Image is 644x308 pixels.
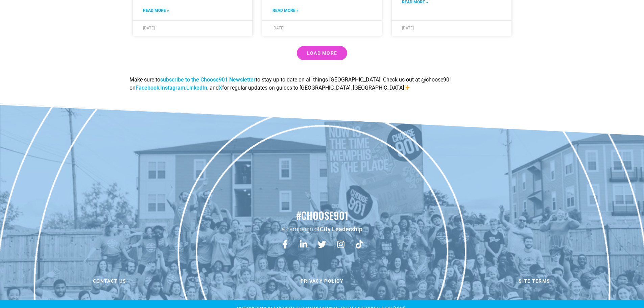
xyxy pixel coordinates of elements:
[136,85,159,91] a: Facebook
[129,76,452,91] span: Make sure to to stay up to date on all things [GEOGRAPHIC_DATA]! Check us out at @choose901 on , ...
[430,274,639,288] a: Site Terms
[217,274,426,288] a: Privacy Policy
[143,7,169,14] a: Read more about A Local’s Guide to the Edge District in Memphis
[160,85,185,91] a: Instagram
[272,7,299,14] a: Read more about The 4th of July – Fireworks in Memphis & Flamin’ Hot Happenings
[402,26,414,30] span: [DATE]
[297,46,348,60] a: Load More
[404,85,410,90] img: ✨
[93,279,126,283] span: Contact us
[320,226,362,233] a: City Leadership
[5,274,214,288] a: Contact us
[307,51,337,55] span: Load More
[272,26,284,30] span: [DATE]
[519,279,550,283] span: Site Terms
[3,225,641,233] p: a campaign of
[143,26,155,30] span: [DATE]
[3,208,641,222] h2: #choose901
[186,85,207,91] a: LinkedIn
[219,85,222,91] a: X
[301,279,343,283] span: Privacy Policy
[160,76,256,83] a: subscribe to the Choose901 Newsletter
